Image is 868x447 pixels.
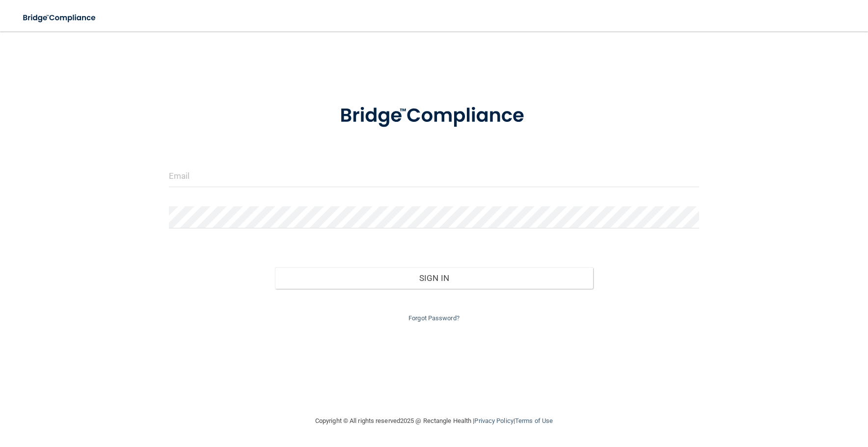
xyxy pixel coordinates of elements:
[474,417,513,424] a: Privacy Policy
[320,90,548,141] img: bridge_compliance_login_screen.278c3ca4.svg
[408,314,460,322] a: Forgot Password?
[515,417,553,424] a: Terms of Use
[255,405,613,437] div: Copyright © All rights reserved 2025 @ Rectangle Health | |
[169,165,699,187] input: Email
[275,267,593,289] button: Sign In
[15,8,105,28] img: bridge_compliance_login_screen.278c3ca4.svg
